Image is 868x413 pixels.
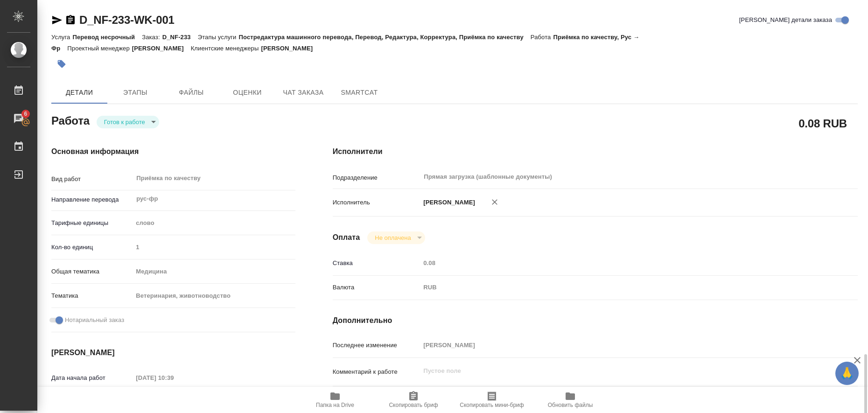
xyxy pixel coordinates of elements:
p: Дата начала работ [51,373,133,383]
h2: Работа [51,112,90,128]
p: [PERSON_NAME] [261,45,320,52]
input: Пустое поле [420,256,814,270]
input: Пустое поле [133,371,214,385]
h4: Оплата [333,232,360,243]
span: Оценки [225,87,270,98]
input: Пустое поле [133,240,295,254]
div: Готов к работе [367,231,425,244]
button: Скопировать мини-бриф [453,387,531,413]
button: Удалить исполнителя [484,192,505,212]
button: Скопировать ссылку для ЯМессенджера [51,14,63,26]
p: Тарифные единицы [51,218,133,228]
span: Этапы [113,87,158,98]
a: 6 [2,107,35,130]
div: RUB [420,280,814,295]
div: Ветеринария, животноводство [133,288,295,304]
p: D_NF-233 [162,34,198,41]
span: Чат заказа [281,87,326,98]
p: Перевод несрочный [72,34,142,41]
p: Ставка [333,259,420,268]
a: D_NF-233-WK-001 [79,14,175,26]
button: Добавить тэг [51,54,72,74]
p: Вид работ [51,175,133,184]
button: Скопировать бриф [374,387,453,413]
h2: 0.08 RUB [798,115,847,131]
p: Услуга [51,34,72,41]
span: Скопировать мини-бриф [460,402,524,408]
p: Валюта [333,283,420,292]
p: Кол-во единиц [51,243,133,252]
span: Детали [57,87,102,98]
p: [PERSON_NAME] [420,198,475,207]
p: Тематика [51,291,133,301]
span: 6 [18,109,33,119]
span: Папка на Drive [316,402,354,408]
h4: Исполнители [333,146,858,157]
button: Скопировать ссылку [65,14,76,26]
h4: Дополнительно [333,315,858,326]
button: Обновить файлы [531,387,609,413]
span: SmartCat [337,87,382,98]
h4: Основная информация [51,146,295,157]
h4: [PERSON_NAME] [51,347,295,358]
span: Файлы [169,87,214,98]
button: Не оплачена [372,234,413,242]
p: Проектный менеджер [67,45,132,52]
span: Обновить файлы [548,402,593,408]
input: Пустое поле [420,338,814,352]
span: Скопировать бриф [389,402,438,408]
p: Комментарий к работе [333,367,420,377]
p: Общая тематика [51,267,133,276]
div: Медицина [133,264,295,280]
p: [PERSON_NAME] [132,45,191,52]
p: Направление перевода [51,195,133,204]
span: [PERSON_NAME] детали заказа [739,15,832,25]
p: Исполнитель [333,198,420,207]
p: Последнее изменение [333,341,420,350]
div: Готов к работе [97,116,159,128]
span: Нотариальный заказ [65,315,124,325]
button: Папка на Drive [296,387,374,413]
button: 🙏 [835,362,859,385]
span: 🙏 [839,364,855,383]
div: слово [133,215,295,231]
p: Работа [531,34,553,41]
p: Этапы услуги [198,34,239,41]
p: Постредактура машинного перевода, Перевод, Редактура, Корректура, Приёмка по качеству [239,34,531,41]
p: Заказ: [142,34,162,41]
button: Готов к работе [101,118,148,126]
p: Клиентские менеджеры [191,45,261,52]
p: Подразделение [333,173,420,182]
